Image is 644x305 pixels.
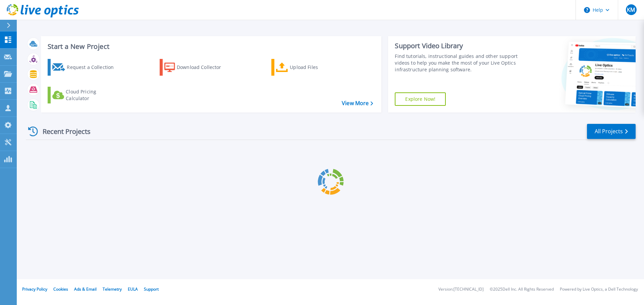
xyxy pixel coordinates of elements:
a: Cloud Pricing Calculator [48,87,122,103]
div: Download Collector [177,61,230,74]
li: Version: [TECHNICAL_ID] [438,287,484,292]
a: Privacy Policy [22,286,47,292]
div: Request a Collection [67,61,120,74]
a: Upload Files [271,59,346,76]
div: Cloud Pricing Calculator [66,88,119,102]
a: View More [342,100,373,106]
a: Download Collector [160,59,234,76]
h3: Start a New Project [48,43,373,50]
div: Support Video Library [395,42,521,50]
a: Support [144,286,159,292]
li: Powered by Live Optics, a Dell Technology [560,287,638,292]
a: Cookies [53,286,68,292]
a: Telemetry [103,286,122,292]
div: Find tutorials, instructional guides and other support videos to help you make the most of your L... [395,53,521,73]
div: Upload Files [290,61,343,74]
li: © 2025 Dell Inc. All Rights Reserved [490,287,554,292]
a: Explore Now! [395,92,446,106]
a: All Projects [587,124,636,139]
a: EULA [128,286,138,292]
div: Recent Projects [26,123,100,140]
span: KM [627,7,635,12]
a: Ads & Email [74,286,97,292]
a: Request a Collection [48,59,122,76]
